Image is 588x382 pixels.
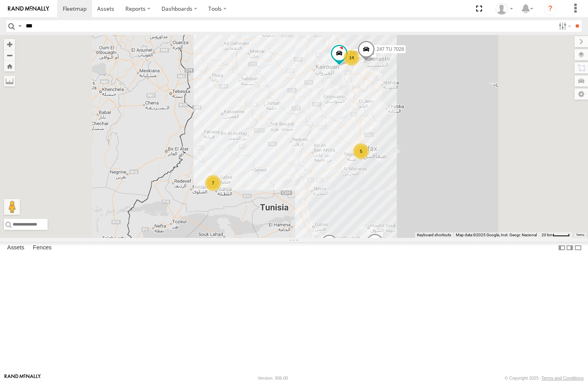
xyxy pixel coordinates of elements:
button: Map Scale: 20 km per 39 pixels [539,232,572,238]
label: Hide Summary Table [574,242,582,253]
label: Fences [29,242,56,253]
button: Zoom in [4,39,15,50]
span: 247 TU 7028 [377,46,404,52]
label: Dock Summary Table to the Left [558,242,566,253]
label: Assets [3,242,28,253]
a: Terms and Conditions [542,376,584,380]
label: Map Settings [575,89,588,100]
div: © Copyright 2025 - [505,376,584,380]
img: rand-logo.svg [8,6,49,12]
button: Zoom out [4,50,15,61]
div: 7 [205,175,221,191]
label: Dock Summary Table to the Right [566,242,574,253]
div: Nejah Benkhalifa [493,3,516,15]
div: Version: 306.00 [258,376,288,380]
label: Search Filter Options [555,20,573,32]
button: Zoom Home [4,61,15,71]
label: Search Query [17,20,23,32]
a: Terms (opens in new tab) [576,233,584,237]
i: ? [544,2,557,15]
button: Drag Pegman onto the map to open Street View [4,199,20,215]
a: Visit our Website [4,374,41,382]
span: Map data ©2025 Google, Inst. Geogr. Nacional [456,233,537,237]
label: Measure [4,75,15,87]
div: 5 [353,143,369,159]
span: 20 km [542,233,553,237]
button: Keyboard shortcuts [417,232,451,238]
div: 14 [344,50,359,66]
